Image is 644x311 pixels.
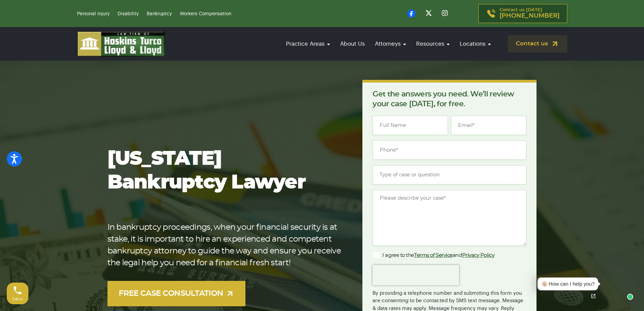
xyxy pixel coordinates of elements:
a: Open chat [586,289,600,303]
a: Attorneys [372,34,409,53]
a: Locations [456,34,494,53]
a: Bankruptcy [147,12,172,16]
input: Phone* [373,140,526,160]
img: arrow-up-right-light.svg [226,289,234,298]
iframe: reCAPTCHA [373,265,459,285]
div: 👋🏼 How can I help you? [541,280,595,288]
a: Privacy Policy [462,253,495,258]
img: logo [77,31,165,57]
input: Email* [451,116,526,135]
p: In bankruptcy proceedings, when your financial security is at stake, it is important to hire an e... [108,222,341,269]
a: Resources [413,34,453,53]
p: Contact us [DATE] [500,8,559,19]
a: Contact us [DATE][PHONE_NUMBER] [478,4,567,23]
input: Full Name [373,116,448,135]
a: FREE CASE CONSULTATION [108,281,246,306]
a: About Us [337,34,368,53]
a: Contact us [508,35,567,52]
hm-ph: [PHONE_NUMBER] [500,13,559,19]
a: Personal Injury [77,12,110,16]
a: Disability [118,12,139,16]
a: Terms of Service [414,253,453,258]
span: Call us [13,297,23,301]
a: Practice Areas [283,34,333,53]
a: Workers Compensation [180,12,231,16]
input: Type of case or question [373,165,526,184]
p: Get the answers you need. We’ll review your case [DATE], for free. [373,89,526,109]
label: I agree to the and [373,251,494,260]
h1: [US_STATE] Bankruptcy Lawyer [108,147,341,195]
